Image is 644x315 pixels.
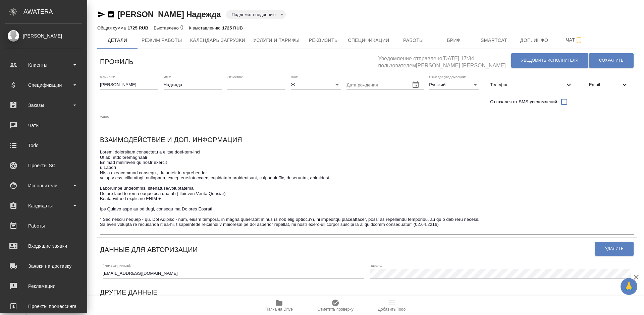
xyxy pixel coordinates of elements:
span: Услуги и тарифы [253,36,300,45]
span: Реквизиты [308,36,340,45]
span: Чат [558,36,591,44]
span: Папка на Drive [265,307,293,312]
label: Пол: [291,75,298,78]
span: Отметить проверку [317,307,353,312]
h6: Данные для авторизации [100,244,198,255]
span: Спецификации [348,36,389,45]
button: Сохранить [589,53,634,68]
button: Скопировать ссылку [107,10,115,18]
span: Отказался от SMS-уведомлений [490,99,557,105]
span: Сохранить [599,58,624,63]
span: Удалить [605,246,624,252]
label: [PERSON_NAME]: [103,264,131,267]
p: 1725 RUB [127,25,148,30]
h6: Профиль [100,56,133,67]
div: Ж [291,80,341,89]
a: Чаты [2,117,86,134]
a: Работы [2,217,86,234]
label: Отчество: [227,75,243,78]
div: Кандидаты [5,201,82,211]
span: Детали [101,36,133,45]
div: Заказы [5,100,82,110]
span: Режим работы [142,36,182,45]
button: 🙏 [621,278,637,295]
div: Спецификации [5,80,82,90]
div: Входящие заявки [5,241,82,251]
div: Работы [5,221,82,231]
span: Email [589,81,621,88]
div: Клиенты [5,60,82,70]
span: Добавить Todo [378,307,406,312]
button: Удалить [595,242,634,256]
label: Фамилия: [100,75,115,78]
p: Общая сумма [97,25,127,30]
svg: Подписаться [575,36,583,44]
button: Подлежит внедрению [229,12,277,17]
p: Выставлено [154,25,180,30]
label: Адрес: [100,115,110,118]
label: Имя: [164,75,171,78]
p: 1725 RUB [222,25,243,30]
div: Todo [5,140,82,150]
div: Заявки на доставку [5,261,82,271]
textarea: Loremi dolorsitam consectetu a elitse doei-tem-inci Utlab. etdoloremagnaali Enimad minimven qu no... [100,149,634,232]
a: Заявки на доставку [2,258,86,274]
h5: Уведомление отправлено [DATE] 17:34 пользователем [PERSON_NAME] [PERSON_NAME] [378,52,511,69]
div: Исполнители [5,181,82,191]
a: [PERSON_NAME] Надежда [117,10,221,19]
button: Скопировать ссылку для ЯМессенджера [97,10,105,18]
button: Уведомить исполнителя [511,53,588,68]
button: Отметить проверку [307,296,364,315]
div: Телефон [485,77,578,92]
span: Календарь загрузки [190,36,246,45]
a: Проекты SC [2,157,86,174]
button: Папка на Drive [251,296,307,315]
div: Рекламации [5,281,82,291]
div: [PERSON_NAME] [5,32,82,40]
span: Доп. инфо [518,36,550,45]
label: Язык для уведомлений: [429,75,466,78]
a: Рекламации [2,278,86,295]
a: Todo [2,137,86,154]
h6: Другие данные [100,287,158,298]
div: Русский [429,80,479,89]
span: Бриф [438,36,470,45]
a: Проекты процессинга [2,298,86,315]
span: Работы [397,36,430,45]
label: Пароль: [370,264,382,267]
span: 🙏 [623,279,635,294]
h6: Взаимодействие и доп. информация [100,134,242,145]
div: Проекты процессинга [5,301,82,311]
p: К выставлению [189,25,222,30]
div: Email [584,77,634,92]
div: Подлежит внедрению [226,10,285,19]
div: Проекты SC [5,161,82,171]
a: Входящие заявки [2,238,86,254]
span: Smartcat [478,36,510,45]
div: Чаты [5,120,82,130]
div: AWATERA [23,5,87,18]
span: Уведомить исполнителя [521,58,578,63]
span: Телефон [490,81,565,88]
button: Добавить Todo [364,296,420,315]
div: 0 [154,24,183,32]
